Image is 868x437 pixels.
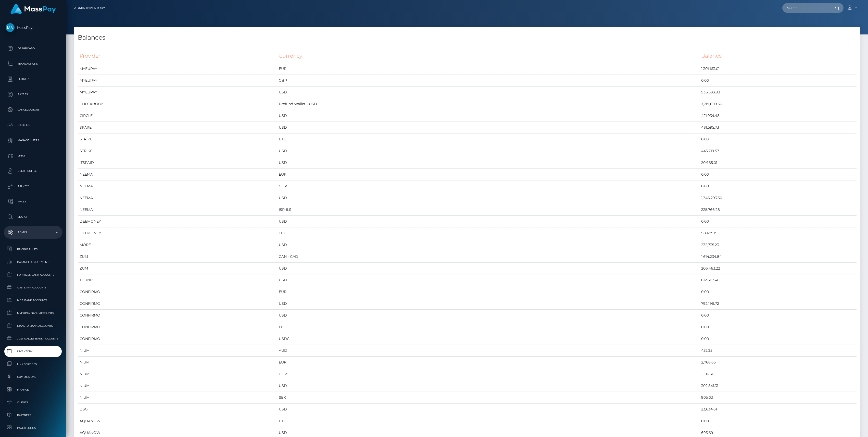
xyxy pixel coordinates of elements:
a: Partners [4,410,62,421]
td: NEEMA [78,180,277,192]
p: Taxes [6,198,60,205]
span: MassPay [4,25,62,30]
td: USD [277,145,700,157]
td: CONFIRMO [78,298,277,310]
td: 2,768.65 [699,357,857,368]
td: 452.25 [699,345,857,357]
td: EUR [277,357,700,368]
td: USD [277,298,700,310]
a: CRB Bank Accounts [4,282,62,293]
td: NIUM [78,345,277,357]
td: 232,735.23 [699,239,857,251]
span: Commissions [6,374,60,380]
td: 0.00 [699,333,857,345]
p: Links [6,152,60,160]
td: 0.00 [699,75,857,87]
p: Cancellations [6,106,60,114]
td: EUR [277,169,700,180]
span: Pricing Rules [6,246,60,252]
a: Ibanera Bank Accounts [4,320,62,331]
a: API Keys [4,180,62,193]
td: ZUM [78,263,277,274]
h4: Balances [78,33,857,42]
td: 302,841.31 [699,380,857,392]
a: Transactions [4,57,62,70]
td: USD [277,110,700,122]
span: Partners [6,412,60,418]
td: NIUM [78,357,277,368]
a: Commissions [4,371,62,382]
td: 812,603.46 [699,274,857,286]
td: 1,106.36 [699,368,857,380]
td: THB [277,227,700,239]
p: Dashboard [6,45,60,52]
span: CRB Bank Accounts [6,285,60,290]
td: USD [277,239,700,251]
td: 23,634.61 [699,404,857,415]
span: Clients [6,399,60,405]
td: USDC [277,333,700,345]
a: Pricing Rules [4,244,62,255]
td: 0.00 [699,216,857,227]
a: Finance [4,384,62,395]
td: CAN - CAD [277,251,700,263]
span: Inventory [6,348,60,354]
td: NIUM [78,392,277,404]
a: Clients [4,397,62,408]
a: Payees [4,88,62,101]
td: 0.00 [699,180,857,192]
td: LTC [277,321,700,333]
td: ISR-ILS [277,204,700,216]
td: USD [277,122,700,133]
p: Transactions [6,60,60,68]
td: 7,719,609.56 [699,98,857,110]
td: MORE [78,239,277,251]
td: MYEUPAY [78,63,277,75]
td: DSG [78,404,277,415]
td: 0.09 [699,133,857,145]
td: MYEUPAY [78,75,277,87]
td: NEEMA [78,204,277,216]
span: Fortress Bank Accounts [6,272,60,278]
td: CONFIRMO [78,310,277,321]
td: EUR [277,286,700,298]
p: Payees [6,91,60,98]
a: Fortress Bank Accounts [4,269,62,280]
td: 792,196.72 [699,298,857,310]
td: STRIKE [78,133,277,145]
td: NEEMA [78,192,277,204]
a: Cancellations [4,103,62,116]
span: Payer Logos [6,425,60,431]
td: NIUM [78,368,277,380]
a: Taxes [4,195,62,208]
td: ZUM [78,251,277,263]
p: API Keys [6,183,60,190]
a: Links [4,149,62,162]
td: NEEMA [78,169,277,180]
td: SEK [277,392,700,404]
span: Finance [6,387,60,393]
input: Search... [782,3,830,13]
a: MyEUPay Bank Accounts [4,308,62,319]
td: 936,593.93 [699,87,857,98]
a: Admin Inventory [74,3,105,13]
td: Prefund Wallet - USD [277,98,700,110]
p: Manage Users [6,137,60,144]
p: Ledger [6,75,60,83]
td: 0.00 [699,169,857,180]
td: 0.00 [699,310,857,321]
td: USD [277,157,700,169]
p: Admin [6,228,60,236]
a: Link Services [4,359,62,370]
td: BTC [277,415,700,427]
td: CONFIRMO [78,333,277,345]
span: MyEUPay Bank Accounts [6,310,60,316]
td: USD [277,380,700,392]
td: USD [277,404,700,415]
td: 20,965.01 [699,157,857,169]
p: User Profile [6,167,60,175]
td: MYEUPAY [78,87,277,98]
span: JustWallet Bank Accounts [6,336,60,342]
th: Provider [78,49,277,63]
td: CIRCLE [78,110,277,122]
